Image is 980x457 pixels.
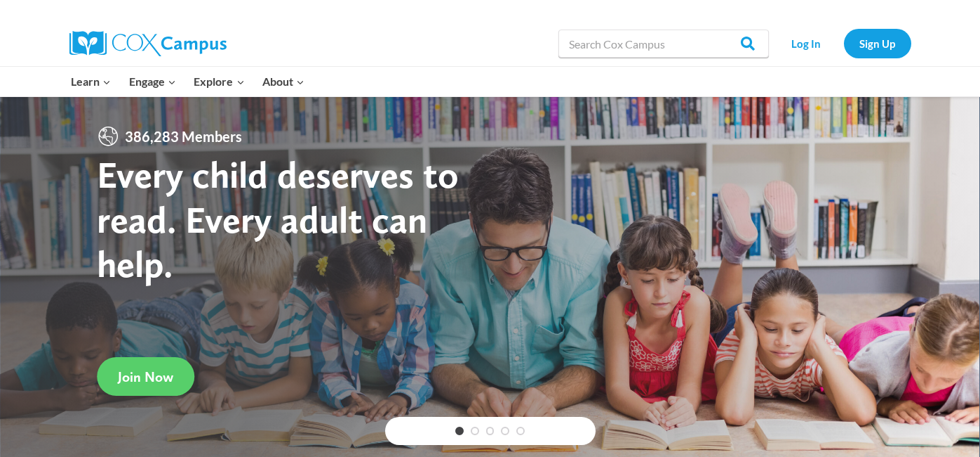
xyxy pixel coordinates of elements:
[558,30,769,58] input: Search Cox Campus
[455,427,464,435] a: 1
[129,72,176,91] span: Engage
[486,427,495,435] a: 3
[471,427,479,435] a: 2
[97,152,459,286] strong: Every child deserves to read. Every adult can help.
[776,29,837,58] a: Log In
[118,368,173,385] span: Join Now
[844,29,911,58] a: Sign Up
[194,72,244,91] span: Explore
[119,125,248,148] span: 386,283 Members
[516,427,525,435] a: 5
[776,29,911,58] nav: Secondary Navigation
[71,72,111,91] span: Learn
[97,357,194,396] a: Join Now
[262,72,304,91] span: About
[501,427,509,435] a: 4
[69,31,227,56] img: Cox Campus
[62,67,314,96] nav: Primary Navigation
